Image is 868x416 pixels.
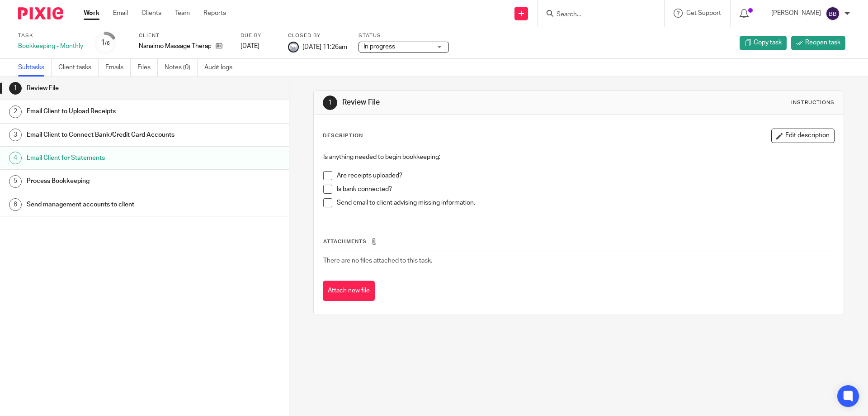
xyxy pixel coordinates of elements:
div: 2 [9,105,22,118]
div: 5 [9,175,22,188]
label: Task [18,32,83,39]
label: Due by [241,32,277,39]
button: Edit description [771,129,835,143]
a: Emails [105,59,131,77]
a: Audit logs [204,59,239,77]
a: Clients [142,9,161,18]
p: Is bank connected? [337,185,834,194]
span: There are no files attached to this task. [323,258,432,264]
a: Notes (0) [165,59,198,77]
div: 1 [101,38,110,48]
h1: Email Client to Connect Bank/Credit Card Accounts [27,128,196,142]
h1: Email Client for Statements [27,151,196,165]
span: [DATE] 11:26am [302,43,347,50]
a: Team [175,9,190,18]
a: Work [84,9,99,18]
img: svg%3E [826,6,840,21]
img: Copy%20of%20Rockies%20accounting%20v3%20(1).png [288,42,299,53]
div: 3 [9,129,22,141]
span: In progress [363,43,395,50]
a: Client tasks [58,59,99,77]
div: 1 [9,82,22,95]
label: Closed by [288,32,347,39]
img: Pixie [18,7,63,19]
h1: Process Bookkeeping [27,174,196,188]
p: Is anything needed to begin bookkeeping: [323,153,834,162]
label: Status [359,32,449,39]
p: Description [323,132,363,139]
p: [PERSON_NAME] [771,9,821,18]
button: Attach new file [323,281,375,301]
a: Reopen task [791,36,845,50]
span: Get Support [686,10,721,16]
a: Subtasks [18,59,52,77]
p: Are receipts uploaded? [337,171,834,180]
div: 1 [323,96,337,110]
p: Send email to client advising missing information. [337,198,834,207]
h1: Send management accounts to client [27,198,196,211]
input: Search [556,11,637,19]
h1: Review File [342,98,598,107]
div: Instructions [791,99,835,106]
a: Email [113,9,128,18]
a: Copy task [740,36,787,50]
span: Attachments [323,239,367,244]
a: Files [137,59,158,77]
span: Copy task [754,38,782,47]
span: Reopen task [805,38,840,47]
div: 4 [9,152,22,164]
div: [DATE] [241,42,277,51]
p: Nanaimo Massage Therapy [139,42,211,51]
h1: Email Client to Upload Receipts [27,105,196,118]
h1: Review File [27,81,196,95]
div: Bookkeeping - Monthly [18,42,83,51]
small: /6 [105,41,110,46]
a: Reports [203,9,226,18]
div: 6 [9,198,22,211]
label: Client [139,32,229,39]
